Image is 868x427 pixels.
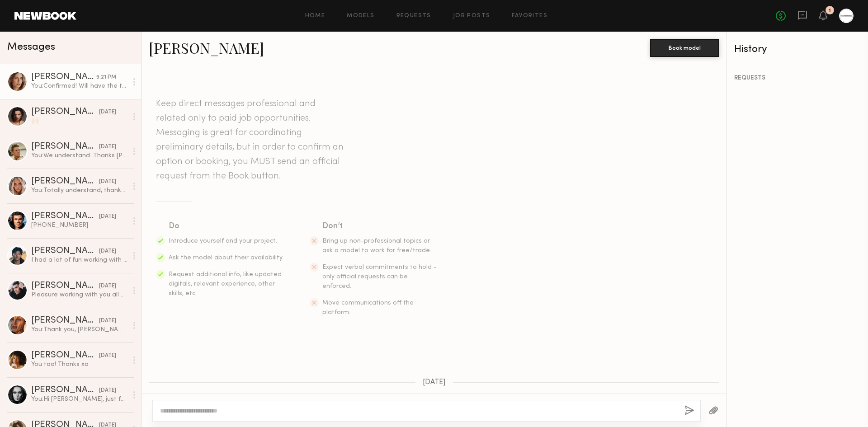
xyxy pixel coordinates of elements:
[31,108,99,117] div: [PERSON_NAME]
[322,220,438,233] div: Don’t
[169,238,277,244] span: Introduce yourself and your project.
[31,360,127,369] div: You too! Thanks xo
[96,73,116,82] div: 5:21 PM
[31,151,127,160] div: You: We understand. Thanks [PERSON_NAME]!
[169,272,282,296] span: Request additional info, like updated digitals, relevant experience, other skills, etc.
[423,379,446,386] span: [DATE]
[829,8,831,13] div: 1
[31,386,99,395] div: [PERSON_NAME]
[305,13,325,19] a: Home
[99,212,116,221] div: [DATE]
[322,300,414,315] span: Move communications off the platform.
[31,82,127,90] div: You: Confirmed! Will have the team send you the booking request here during the day [DATE]!
[31,351,99,360] div: [PERSON_NAME]
[169,255,283,261] span: Ask the model about their availability.
[31,256,127,264] div: I had a lot of fun working with you and the team [DATE]. Thank you for the opportunity!
[149,38,264,57] a: [PERSON_NAME]
[31,221,127,230] div: [PHONE_NUMBER]
[99,386,116,395] div: [DATE]
[734,75,861,81] div: REQUESTS
[322,264,437,289] span: Expect verbal commitments to hold - only official requests can be enforced.
[734,44,861,55] div: History
[347,13,374,19] a: Models
[99,282,116,291] div: [DATE]
[31,117,127,125] div: 🙌🏻
[156,97,346,183] header: Keep direct messages professional and related only to paid job opportunities. Messaging is great ...
[31,325,127,334] div: You: Thank you, [PERSON_NAME]!
[31,73,96,82] div: [PERSON_NAME]
[512,13,547,19] a: Favorites
[7,42,55,52] span: Messages
[31,142,99,151] div: [PERSON_NAME]
[322,238,431,253] span: Bring up non-professional topics or ask a model to work for free/trade.
[31,177,99,186] div: [PERSON_NAME]
[31,282,99,291] div: [PERSON_NAME]
[453,13,491,19] a: Job Posts
[31,316,99,325] div: [PERSON_NAME]
[99,317,116,325] div: [DATE]
[396,13,431,19] a: Requests
[31,212,99,221] div: [PERSON_NAME]
[31,291,127,299] div: Pleasure working with you all had a blast!
[650,43,719,51] a: Book model
[99,247,116,256] div: [DATE]
[31,395,127,404] div: You: Hi [PERSON_NAME], just following up. Does this work for you?
[31,186,127,195] div: You: Totally understand, thanks [PERSON_NAME]!
[99,352,116,360] div: [DATE]
[99,143,116,151] div: [DATE]
[99,178,116,186] div: [DATE]
[650,39,719,57] button: Book model
[169,220,284,233] div: Do
[99,108,116,117] div: [DATE]
[31,247,99,256] div: [PERSON_NAME]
